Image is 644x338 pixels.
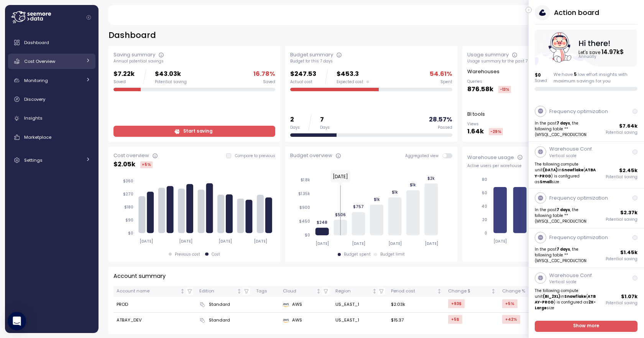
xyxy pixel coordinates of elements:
a: Settings [8,153,95,168]
div: Edition [199,288,235,295]
div: We have low effort insights with maximum savings for you [554,71,638,84]
span: Standard [209,301,230,308]
p: Potential saving [606,300,638,306]
p: Queries [467,79,511,84]
p: $ 2.05k [113,159,135,170]
p: 7 [320,115,330,125]
p: Frequency optimization [549,108,608,115]
a: Warehouse Conf.Vertical scaleThe following compute unit(DATA)inSnowflake(ATBAY-PROD) is configure... [529,142,644,189]
tspan: 20 [482,217,487,222]
strong: 7 days [557,207,570,212]
text: [DATE] [333,173,348,180]
div: Not sorted [491,289,496,294]
p: $ 1.45k [621,249,638,256]
div: Cost overview [113,152,149,159]
div: Change $ [448,288,490,295]
a: Warehouse Conf.Vertical scaleThe following compute unit(BI_2XL)inSnowflake(ATBAY-PROD) is configu... [529,268,644,315]
a: Insights [8,111,95,126]
p: Compare to previous [235,153,275,159]
tspan: 80 [482,177,487,182]
a: Frequency optimizationIn the past7 days, the following table **(MYSQL_CDC_PRODUCTION$7.64kPotenti... [529,102,644,141]
div: +5 % [502,299,517,308]
p: 1.64k [467,126,484,137]
div: +5 % [140,161,153,168]
div: Actual cost [290,79,316,85]
div: Budget overview [290,152,332,159]
p: 54.61 % [430,69,452,79]
tspan: [DATE] [254,239,268,244]
p: $453.3 [337,69,369,79]
h3: Action board [554,8,599,17]
text: Let's save [579,48,624,56]
span: Discovery [24,96,45,102]
p: Potential saving [606,256,638,262]
span: Show more [573,321,600,331]
div: Not sorted [372,289,377,294]
span: Insights [24,115,43,121]
div: Passed [438,125,452,130]
div: Usage summary [467,51,509,59]
tspan: $1.35k [298,191,310,196]
span: Standard [209,317,230,324]
tspan: [DATE] [219,239,232,244]
tspan: $90 [125,218,133,223]
p: Potential saving [606,174,638,180]
a: Discovery [8,92,95,107]
div: Period cost [391,288,435,295]
th: Change %Not sorted [499,286,554,297]
tspan: [DATE] [388,241,402,246]
tspan: $360 [123,179,133,184]
div: +42 % [502,315,520,324]
th: EditionNot sorted [196,286,253,297]
td: ATBAY_DEV [113,313,196,328]
tspan: $1k [374,197,380,202]
span: Dashboard [24,39,49,46]
strong: (BI_2XL) [543,294,561,299]
span: Cost Overview [24,58,55,64]
a: Frequency optimizationIn the past7 days, the following table **(MYSQL_CDC_PRODUCTION$1.45kPotenti... [529,228,644,268]
p: $ 7.64k [619,122,638,130]
p: Vertical scale [549,153,593,159]
button: Collapse navigation [84,15,94,20]
div: Not sorted [180,289,185,294]
p: Saved [535,78,547,84]
div: +93 $ [448,299,465,308]
p: The following compute unit in ( ) is configured as size [535,288,597,311]
td: PROD [113,297,196,313]
tspan: [DATE] [352,241,365,246]
text: Annually [579,54,597,59]
tspan: $2k [427,176,435,180]
tspan: 40 [481,204,487,209]
div: Budget spent [344,252,371,257]
p: In the past , the following table **(MYSQL_CDC_PRODUCTION [535,207,597,224]
th: Change $Not sorted [445,286,499,297]
tspan: $1k [410,182,416,187]
span: Monitoring [24,77,48,84]
div: Change % [502,288,545,295]
div: Budget for this 7 days [290,59,452,64]
tspan: [DATE] [493,239,507,244]
p: $ 1.07k [621,293,638,300]
span: Aggregated view [405,153,442,158]
strong: 7 days [557,247,570,252]
div: -29 % [489,128,503,135]
a: Show more [535,321,638,332]
p: $ 2.45k [619,167,638,174]
p: Vertical scale [549,279,593,285]
p: Potential saving [606,217,638,222]
div: Cost [212,252,220,257]
th: CloudNot sorted [280,286,332,297]
p: $247.53 [290,69,316,79]
tspan: $0 [128,231,133,236]
p: Warehouses [467,68,499,75]
tspan: 0 [485,231,487,236]
strong: Snowflake [562,167,584,172]
td: US_EAST_1 [332,313,388,328]
div: Days [290,125,300,130]
h2: Dashboard [108,30,156,41]
strong: (DATA) [543,167,558,172]
tspan: [DATE] [425,241,438,246]
p: Views [467,121,503,127]
tspan: 14.97k $ [602,48,624,56]
p: $7.22k [113,69,135,79]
